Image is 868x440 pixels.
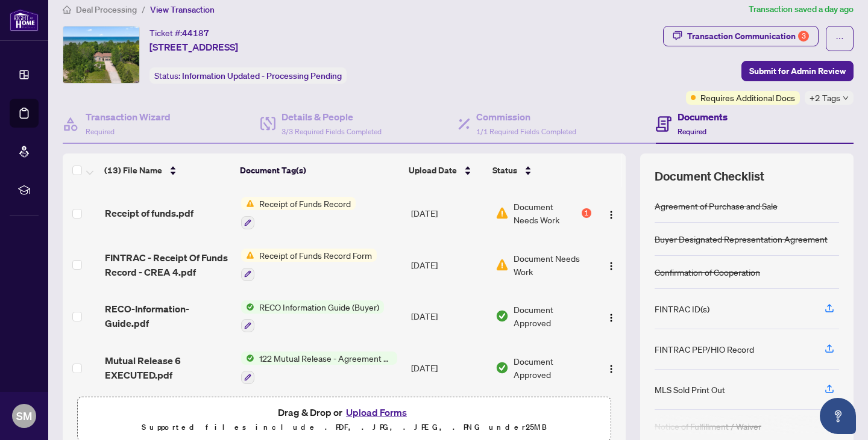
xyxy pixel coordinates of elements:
div: 1 [582,208,591,218]
img: Document Status [495,361,509,374]
img: Status Icon [241,352,254,365]
button: Status Icon122 Mutual Release - Agreement of Purchase and Sale [241,352,397,384]
span: Document Approved [514,303,591,329]
button: Status IconReceipt of Funds Record [241,197,356,229]
div: FINTRAC ID(s) [655,302,709,315]
span: Requires Additional Docs [700,91,795,104]
span: FINTRAC - Receipt Of Funds Record - CREA 4.pdf [105,250,231,279]
img: Logo [606,313,616,323]
span: (13) File Name [104,164,162,177]
h4: Documents [678,110,728,124]
span: down [843,95,849,101]
span: Document Needs Work [514,200,579,226]
button: Logo [602,358,621,377]
span: 1/1 Required Fields Completed [476,127,576,136]
span: Status [492,164,517,177]
span: RECO-Information-Guide.pdf [105,302,231,330]
span: 44187 [182,28,209,39]
div: Ticket #: [149,26,209,40]
button: Logo [602,306,621,326]
span: home [63,5,71,14]
span: RECO Information Guide (Buyer) [254,300,384,314]
div: FINTRAC PEP/HIO Record [655,342,754,356]
img: IMG-X12266083_1.jpg [63,26,139,83]
div: Transaction Communication [687,26,809,46]
img: Document Status [495,258,509,271]
span: View Transaction [150,4,215,15]
div: MLS Sold Print Out [655,383,725,396]
img: Status Icon [241,197,254,210]
h4: Transaction Wizard [86,110,171,124]
td: [DATE] [406,239,491,291]
th: Document Tag(s) [235,153,404,187]
span: SM [16,407,32,424]
th: Upload Date [404,153,488,187]
span: Upload Date [409,164,457,177]
button: Transaction Communication3 [663,26,819,46]
button: Status IconRECO Information Guide (Buyer) [241,300,384,333]
span: [STREET_ADDRESS] [149,40,238,54]
div: 3 [798,31,809,42]
button: Logo [602,203,621,223]
span: Receipt of Funds Record Form [254,249,377,262]
span: Deal Processing [76,4,137,15]
img: Logo [606,261,616,271]
button: Upload Forms [342,404,410,420]
img: logo [10,9,39,31]
span: Receipt of Funds Record [254,197,356,210]
div: Buyer Designated Representation Agreement [655,232,828,246]
div: Confirmation of Cooperation [655,265,760,279]
article: Transaction saved a day ago [749,2,854,16]
span: Receipt of funds.pdf [105,206,193,220]
button: Status IconReceipt of Funds Record Form [241,249,377,281]
h4: Details & People [281,110,382,124]
span: Drag & Drop or [278,404,410,420]
span: Document Needs Work [514,252,591,278]
img: Status Icon [241,249,254,262]
h4: Commission [476,110,576,124]
button: Open asap [820,398,856,434]
span: Submit for Admin Review [749,61,846,81]
button: Submit for Admin Review [741,61,854,81]
span: 122 Mutual Release - Agreement of Purchase and Sale [254,352,397,365]
button: Logo [602,255,621,274]
img: Logo [606,364,616,374]
td: [DATE] [406,291,491,342]
th: (13) File Name [99,153,235,187]
p: Supported files include .PDF, .JPG, .JPEG, .PNG under 25 MB [85,420,603,435]
td: [DATE] [406,342,491,394]
td: [DATE] [406,187,491,239]
li: / [142,2,145,16]
span: ellipsis [835,34,844,43]
span: Mutual Release 6 EXECUTED.pdf [105,353,231,382]
span: Required [678,127,706,136]
img: Logo [606,210,616,220]
div: Status: [149,67,347,84]
span: Required [86,127,115,136]
img: Status Icon [241,300,254,314]
span: 3/3 Required Fields Completed [281,127,382,136]
div: Agreement of Purchase and Sale [655,199,778,212]
span: Information Updated - Processing Pending [182,70,342,81]
span: +2 Tags [810,91,840,105]
img: Document Status [495,309,509,323]
span: Document Checklist [655,168,764,185]
span: Document Approved [514,355,591,381]
th: Status [488,153,593,187]
img: Document Status [495,206,509,220]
